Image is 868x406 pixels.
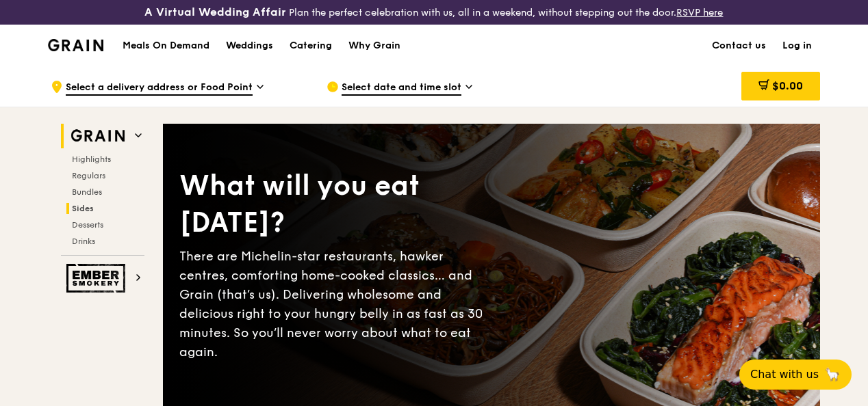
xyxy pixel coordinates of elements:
[750,366,819,383] span: Chat with us
[123,39,209,53] h1: Meals On Demand
[66,264,129,293] img: Ember Smokery web logo
[340,25,409,66] a: Why Grain
[72,220,103,230] span: Desserts
[179,247,492,362] div: There are Michelin-star restaurants, hawker centres, comforting home-cooked classics… and Grain (...
[218,25,281,66] a: Weddings
[772,79,803,92] span: $0.00
[290,25,332,66] div: Catering
[48,24,103,65] a: GrainGrain
[348,25,400,66] div: Why Grain
[72,171,105,180] span: Regulars
[72,204,94,213] span: Sides
[226,25,273,66] div: Weddings
[824,366,841,383] span: 🦙
[66,124,129,148] img: Grain web logo
[281,25,340,66] a: Catering
[72,187,102,197] span: Bundles
[704,25,774,66] a: Contact us
[66,81,253,96] span: Select a delivery address or Food Point
[739,360,852,390] button: Chat with us🦙
[342,81,461,96] span: Select date and time slot
[179,167,492,241] div: What will you eat [DATE]?
[144,5,286,19] h3: A Virtual Wedding Affair
[72,236,95,246] span: Drinks
[676,7,723,18] a: RSVP here
[72,154,111,164] span: Highlights
[774,25,820,66] a: Log in
[144,5,723,19] div: Plan the perfect celebration with us, all in a weekend, without stepping out the door.
[48,39,103,51] img: Grain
